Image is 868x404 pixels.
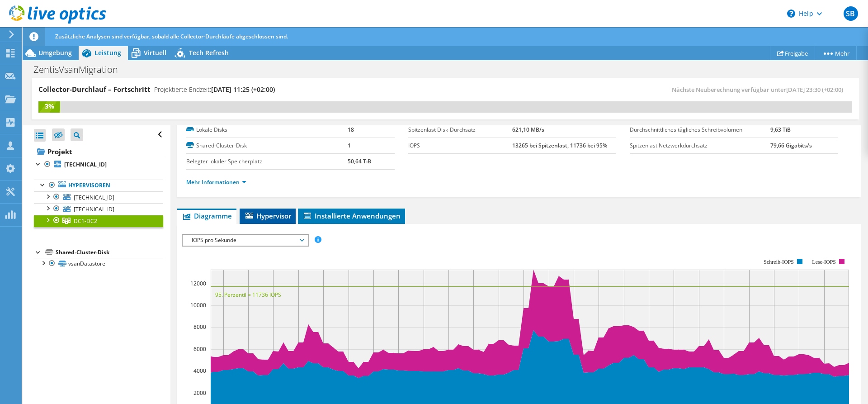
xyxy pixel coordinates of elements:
[186,157,347,166] label: Belegter lokaler Speicherplatz
[74,194,114,201] span: [TECHNICAL_ID]
[244,211,291,220] span: Hypervisor
[844,6,858,21] span: SB
[512,142,607,149] b: 13265 bei Spitzenlast, 11736 bei 95%
[186,178,246,186] a: Mehr Informationen
[74,217,97,225] span: DC1-DC2
[211,85,275,94] span: [DATE] 11:25 (+02:00)
[764,259,794,265] text: Schreib-IOPS
[302,211,401,220] span: Installierte Anwendungen
[94,48,121,57] span: Leistung
[787,10,795,18] svg: \n
[190,301,206,309] text: 10000
[34,180,163,191] a: Hypervisoren
[34,144,163,159] a: Projekt
[190,280,206,287] text: 12000
[672,86,848,94] span: Nächste Neuberechnung verfügbar unter
[55,33,288,40] span: Zusätzliche Analysen sind verfügbar, sobald alle Collector-Durchläufe abgeschlossen sind.
[34,258,163,270] a: vsanDatastore
[786,86,843,94] span: [DATE] 23:30 (+02:00)
[408,141,512,150] label: IOPS
[215,291,281,299] text: 95. Perzentil = 11736 IOPS
[193,367,206,375] text: 4000
[182,211,232,220] span: Diagramme
[348,142,351,149] b: 1
[186,125,347,134] label: Lokale Disks
[812,259,836,265] text: Lese-IOPS
[193,345,206,353] text: 6000
[630,141,770,150] label: Spitzenlast Netzwerkdurchsatz
[34,215,163,227] a: DC1-DC2
[348,126,354,133] b: 18
[144,48,166,57] span: Virtuell
[770,142,812,149] b: 79,66 Gigabits/s
[29,65,132,75] h1: ZentisVsanMigration
[193,323,206,331] text: 8000
[348,157,371,165] b: 50,64 TiB
[186,141,347,150] label: Shared-Cluster-Disk
[154,85,275,95] h4: Projektierte Endzeit:
[187,235,303,246] span: IOPS pro Sekunde
[630,125,770,134] label: Durchschnittliches tägliches Schreibvolumen
[38,101,60,111] div: 3%
[74,205,114,213] span: [TECHNICAL_ID]
[38,48,72,57] span: Umgebung
[770,126,791,133] b: 9,63 TiB
[189,48,229,57] span: Tech Refresh
[408,125,512,134] label: Spitzenlast Disk-Durchsatz
[34,203,163,215] a: [TECHNICAL_ID]
[64,161,107,168] b: [TECHNICAL_ID]
[512,126,544,133] b: 621,10 MB/s
[34,191,163,203] a: [TECHNICAL_ID]
[193,389,206,397] text: 2000
[56,247,163,258] div: Shared-Cluster-Disk
[770,46,815,60] a: Freigabe
[34,159,163,171] a: [TECHNICAL_ID]
[815,46,857,60] a: Mehr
